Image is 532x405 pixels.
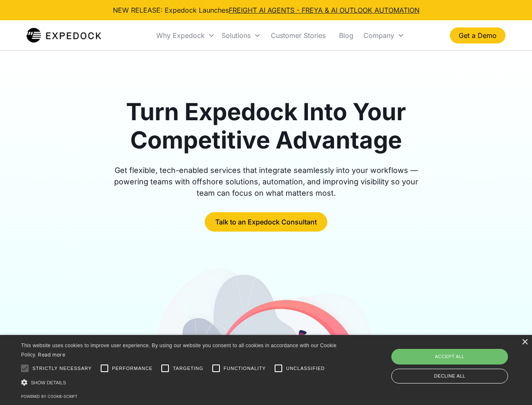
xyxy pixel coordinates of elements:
[218,21,264,50] div: Solutions
[104,165,428,199] div: Get flexible, tech-enabled services that integrate seamlessly into your workflows — powering team...
[450,27,505,43] a: Get a Demo
[112,365,153,372] span: Performance
[21,378,340,387] div: Show details
[229,6,420,14] a: FREIGHT AI AGENTS - FREYA & AI OUTLOOK AUTOMATION
[27,27,101,44] a: home
[27,27,101,44] img: Expedock Logo
[264,21,332,50] a: Customer Stories
[21,394,78,399] a: Powered by cookie-script
[104,98,428,154] h1: Turn Expedock Into Your Competitive Advantage
[153,21,218,50] div: Why Expedock
[113,5,420,15] div: NEW RELEASE: Expedock Launches
[222,31,251,40] div: Solutions
[21,343,337,358] span: This website uses cookies to improve user experience. By using our website you consent to all coo...
[31,380,66,385] span: Show details
[364,31,394,40] div: Company
[332,21,360,50] a: Blog
[224,365,266,372] span: Functionality
[156,31,205,40] div: Why Expedock
[392,314,532,405] iframe: Chat Widget
[286,365,325,372] span: Unclassified
[32,365,92,372] span: Strictly necessary
[205,212,327,232] a: Talk to an Expedock Consultant
[38,351,65,358] a: Read more
[173,365,203,372] span: Targeting
[360,21,408,50] div: Company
